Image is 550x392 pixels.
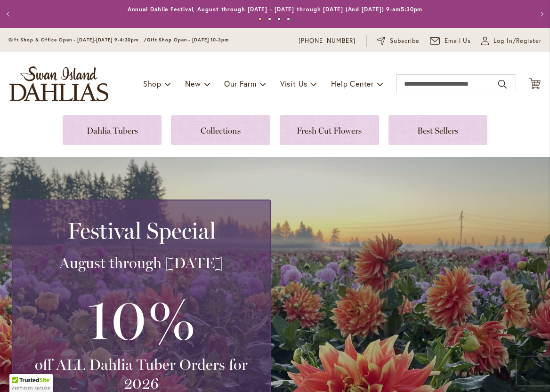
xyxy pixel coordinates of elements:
h2: Festival Special [24,217,259,244]
button: 3 of 4 [277,17,281,21]
span: Help Center [331,79,374,88]
a: Annual Dahlia Festival, August through [DATE] - [DATE] through [DATE] (And [DATE]) 9-am5:30pm [128,6,423,13]
span: Visit Us [280,79,307,88]
a: Email Us [430,36,471,46]
a: store logo [9,66,108,101]
button: Next [531,5,550,24]
button: 2 of 4 [268,17,271,21]
span: Our Farm [224,79,256,88]
button: 1 of 4 [259,17,262,21]
span: Log In/Register [493,36,542,46]
h3: August through [DATE] [24,254,259,272]
span: Gift Shop & Office Open - [DATE]-[DATE] 9-4:30pm / [8,37,147,43]
span: Shop [143,79,162,88]
span: Gift Shop Open - [DATE] 10-3pm [147,37,229,43]
button: 4 of 4 [287,17,290,21]
a: Subscribe [377,36,420,46]
a: [PHONE_NUMBER] [299,36,356,46]
span: New [185,79,201,88]
h3: 10% [24,282,259,355]
span: Subscribe [390,36,420,46]
a: Log In/Register [481,36,542,46]
span: Email Us [445,36,471,46]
